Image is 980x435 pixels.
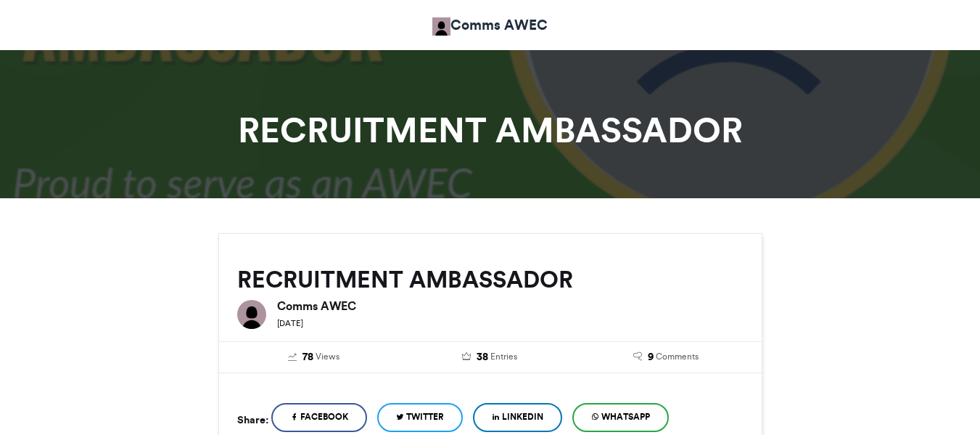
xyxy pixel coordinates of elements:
a: Twitter [377,403,463,432]
a: 38 Entries [413,349,567,365]
h2: RECRUITMENT AMBASSADOR [237,267,744,293]
h5: Share: [237,410,268,429]
a: 78 Views [237,349,392,365]
img: Comms AWEC [432,17,450,36]
span: 9 [648,349,654,365]
h6: Comms AWEC [277,300,744,312]
a: WhatsApp [572,403,669,432]
small: [DATE] [277,318,303,328]
a: LinkedIn [473,403,562,432]
span: Comments [656,350,699,363]
span: Facebook [300,410,348,423]
a: Comms AWEC [432,15,548,36]
span: Entries [490,350,517,363]
span: WhatsApp [601,410,650,423]
span: 38 [477,349,488,365]
span: Views [316,350,339,363]
span: LinkedIn [502,410,543,423]
span: Twitter [406,410,444,423]
img: Comms AWEC [237,300,266,329]
h1: RECRUITMENT AMBASSADOR [88,113,893,147]
span: 78 [302,349,313,365]
a: 9 Comments [589,349,744,365]
a: Facebook [271,403,367,432]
